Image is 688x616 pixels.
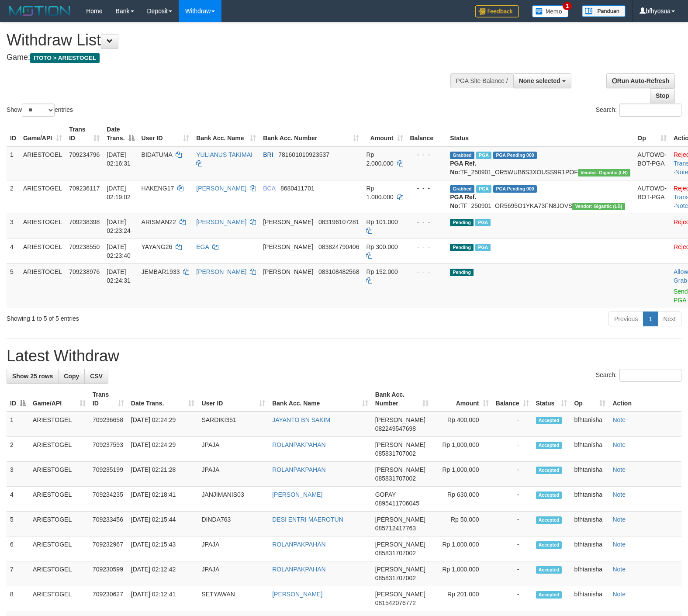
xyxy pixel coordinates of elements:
[475,219,491,226] span: Marked by bfhtanisha
[410,184,443,193] div: - - -
[29,437,89,462] td: ARIESTOGEL
[432,462,492,487] td: Rp 1,000,000
[536,566,562,574] span: Accepted
[272,516,343,523] a: DESI ENTRI MAEROTUN
[410,150,443,159] div: - - -
[536,541,562,549] span: Accepted
[536,516,562,524] span: Accepted
[375,516,425,523] span: [PERSON_NAME]
[7,412,29,437] td: 1
[272,566,325,573] a: ROLANPAKPAHAN
[64,373,79,380] span: Copy
[272,491,322,498] a: [PERSON_NAME]
[29,487,89,512] td: ARIESTOGEL
[432,412,492,437] td: Rp 400,000
[536,467,562,474] span: Accepted
[318,243,359,250] span: Copy 083824790406 to clipboard
[612,516,626,523] a: Note
[263,243,313,250] span: [PERSON_NAME]
[570,561,609,586] td: bfhtanisha
[432,536,492,561] td: Rp 1,000,000
[410,218,443,226] div: - - -
[475,244,491,251] span: Marked by bfhtanisha
[536,591,562,599] span: Accepted
[612,591,626,598] a: Note
[196,185,246,192] a: [PERSON_NAME]
[375,416,425,423] span: [PERSON_NAME]
[375,599,416,606] span: Copy 081542076772 to clipboard
[536,442,562,449] span: Accepted
[643,311,658,326] a: 1
[375,566,425,573] span: [PERSON_NAME]
[128,586,198,611] td: [DATE] 02:12:41
[7,53,450,62] h4: Game:
[7,239,20,263] td: 4
[492,512,532,536] td: -
[375,574,416,581] span: Copy 085831707002 to clipboard
[20,180,66,214] td: ARIESTOGEL
[375,475,416,482] span: Copy 085831707002 to clipboard
[30,53,100,63] span: ITOTO > ARIESTOGEL
[634,121,670,146] th: Op: activate to sort column ascending
[366,185,393,201] span: Rp 1.000.000
[29,536,89,561] td: ARIESTOGEL
[29,412,89,437] td: ARIESTOGEL
[475,5,519,17] img: Feedback.jpg
[609,387,681,412] th: Action
[66,121,103,146] th: Trans ID: activate to sort column ascending
[89,586,128,611] td: 709230627
[492,437,532,462] td: -
[492,387,532,412] th: Balance: activate to sort column ascending
[58,369,85,384] a: Copy
[608,311,643,326] a: Previous
[272,466,325,473] a: ROLANPAKPAHAN
[492,586,532,611] td: -
[532,5,569,17] img: Button%20Memo.svg
[89,437,128,462] td: 709237593
[7,387,29,412] th: ID: activate to sort column descending
[29,561,89,586] td: ARIESTOGEL
[20,263,66,308] td: ARIESTOGEL
[432,437,492,462] td: Rp 1,000,000
[366,268,398,275] span: Rp 152.000
[69,243,100,250] span: 709238550
[198,561,269,586] td: JPAJA
[272,416,330,423] a: JAYANTO BN SAKIM
[570,536,609,561] td: bfhtanisha
[7,180,20,214] td: 2
[570,487,609,512] td: bfhtanisha
[196,268,246,275] a: [PERSON_NAME]
[375,441,425,448] span: [PERSON_NAME]
[20,239,66,263] td: ARIESTOGEL
[198,586,269,611] td: SETYAWAN
[596,104,681,117] label: Search:
[198,487,269,512] td: JANJIMANIS03
[128,561,198,586] td: [DATE] 02:12:42
[142,185,174,192] span: HAKENG17
[269,387,372,412] th: Bank Acc. Name: activate to sort column ascending
[89,561,128,586] td: 709230599
[138,121,193,146] th: User ID: activate to sort column ascending
[29,512,89,536] td: ARIESTOGEL
[89,387,128,412] th: Trans ID: activate to sort column ascending
[375,525,416,532] span: Copy 085712417763 to clipboard
[536,491,562,499] span: Accepted
[69,218,100,225] span: 709238398
[410,267,443,276] div: - - -
[107,268,131,284] span: [DATE] 02:24:31
[107,151,131,167] span: [DATE] 02:16:31
[69,185,100,192] span: 709236117
[366,218,398,225] span: Rp 101.000
[372,387,432,412] th: Bank Acc. Number: activate to sort column ascending
[128,487,198,512] td: [DATE] 02:18:41
[107,243,131,259] span: [DATE] 02:23:40
[29,462,89,487] td: ARIESTOGEL
[612,466,626,473] a: Note
[272,591,322,598] a: [PERSON_NAME]
[432,561,492,586] td: Rp 1,000,000
[375,466,425,473] span: [PERSON_NAME]
[596,369,681,382] label: Search:
[20,146,66,180] td: ARIESTOGEL
[7,347,681,365] h1: Latest Withdraw
[432,512,492,536] td: Rp 50,000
